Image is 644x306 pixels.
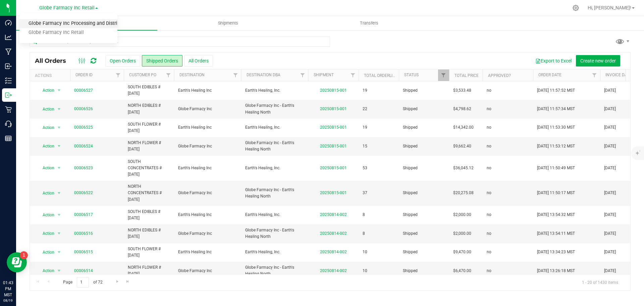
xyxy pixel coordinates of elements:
span: $14,342.00 [453,124,474,131]
a: Globe Farmacy Inc Processing and Distribution [19,19,117,28]
inline-svg: Analytics [5,34,12,41]
button: Create new order [576,55,620,67]
span: Shipped [403,87,445,94]
span: [DATE] 13:26:18 MST [537,268,575,274]
a: Filter [230,70,241,81]
span: All Orders [35,57,73,64]
a: 00006527 [74,87,93,94]
a: Filter [297,70,308,81]
span: Action [37,210,55,220]
span: Globe Farmacy Inc [178,268,237,274]
inline-svg: Inbound [5,63,12,70]
span: Shipped [403,143,445,149]
span: [DATE] [604,190,616,196]
a: Destination DBA [247,73,280,77]
a: Order Date [538,73,561,77]
span: no [487,249,491,255]
button: Open Orders [105,55,140,67]
span: [DATE] 11:50:17 MST [537,190,575,196]
span: Globe Farmacy Inc - Earth's Healing North [245,102,304,115]
a: Destination [179,73,205,77]
span: $9,470.00 [453,249,471,255]
span: no [487,143,491,149]
span: Earth's Healing, Inc. [245,249,304,255]
a: Go to the last page [123,277,133,286]
a: Filter [163,70,174,81]
span: $20,275.08 [453,190,474,196]
span: Globe Farmacy Inc - Earth's Healing North [245,140,304,152]
span: Create new order [580,58,616,63]
span: NORTH CONCENTRATES # [DATE] [128,183,170,203]
span: Action [37,163,55,173]
a: Transfers [299,16,440,30]
span: Globe Farmacy Inc [178,143,237,149]
p: 01:43 PM MST [3,280,13,298]
inline-svg: Outbound [5,92,12,98]
span: [DATE] 11:53:30 MST [537,124,575,131]
span: select [55,210,63,220]
inline-svg: Retail [5,106,12,113]
span: no [487,87,491,94]
span: [DATE] [604,106,616,112]
a: 20250815-001 [320,125,347,130]
span: Action [37,229,55,238]
a: 00006517 [74,212,93,218]
span: Earth's Healing Inc [178,249,237,255]
inline-svg: Call Center [5,121,12,127]
span: [DATE] 11:53:12 MST [537,143,575,149]
span: no [487,106,491,112]
span: Globe Farmacy Inc Retail [39,5,95,11]
a: 20250814-002 [320,268,347,273]
span: no [487,230,491,237]
input: 1 [77,277,89,288]
span: Shipped [403,268,445,274]
span: Shipped [403,124,445,131]
span: $3,533.48 [453,87,471,94]
a: Approved? [488,73,511,78]
span: NORTH FLOWER # [DATE] [128,140,170,152]
span: select [55,163,63,173]
span: $4,798.62 [453,106,471,112]
span: Globe Farmacy Inc - Earth's Healing North [245,187,304,200]
span: select [55,141,63,151]
span: [DATE] 11:57:52 MST [537,87,575,94]
a: 20250815-001 [320,88,347,93]
span: SOUTH FLOWER # [DATE] [128,246,170,259]
span: 1 - 20 of 1430 items [577,277,624,287]
span: Transfers [351,20,387,26]
span: [DATE] [604,268,616,274]
a: Customer PO [129,73,156,77]
span: [DATE] [604,230,616,237]
span: [DATE] 11:50:49 MST [537,165,575,171]
a: Filter [113,70,124,81]
iframe: Resource center [7,252,27,272]
a: Total Price [454,73,479,78]
a: Invoice Date [605,73,632,77]
a: 20250815-001 [320,144,347,148]
a: Total Orderlines [364,73,400,78]
div: Actions [35,73,67,78]
a: Status [404,73,419,77]
span: Action [37,141,55,151]
span: Shipped [403,230,445,237]
span: select [55,86,63,95]
span: 8 [363,230,365,237]
span: Earth's Healing, Inc. [245,212,304,218]
span: SOUTH FLOWER # [DATE] [128,121,170,134]
span: 19 [363,87,367,94]
span: Globe Farmacy Inc [178,106,237,112]
span: [DATE] [604,87,616,94]
span: $9,662.40 [453,143,471,149]
span: Earth's Healing Inc [178,124,237,131]
a: Shipment [314,73,334,77]
span: [DATE] 13:54:11 MST [537,230,575,237]
span: [DATE] 13:34:23 MST [537,249,575,255]
a: Filter [438,70,449,81]
span: Action [37,248,55,257]
span: Earth's Healing, Inc. [245,87,304,94]
iframe: Resource center unread badge [20,251,28,259]
span: Shipped [403,212,445,218]
span: SOUTH EDIBLES # [DATE] [128,209,170,221]
span: Action [37,188,55,198]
